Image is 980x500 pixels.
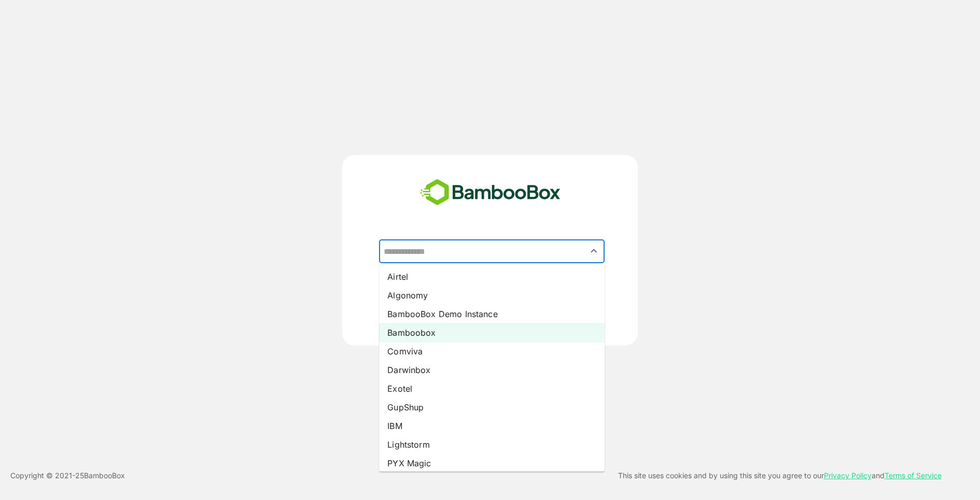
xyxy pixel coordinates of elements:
[10,469,125,482] p: Copyright © 2021- 25 BambooBox
[379,361,605,379] li: Darwinbox
[379,398,605,417] li: GupShup
[379,286,605,305] li: Algonomy
[379,267,605,286] li: Airtel
[824,471,872,480] a: Privacy Policy
[379,305,605,323] li: BambooBox Demo Instance
[587,244,601,258] button: Close
[379,454,605,473] li: PYX Magic
[414,176,566,210] img: bamboobox
[618,469,942,482] p: This site uses cookies and by using this site you agree to our and
[379,435,605,454] li: Lightstorm
[885,471,942,480] a: Terms of Service
[379,323,605,342] li: Bamboobox
[379,417,605,435] li: IBM
[379,379,605,398] li: Exotel
[379,342,605,361] li: Comviva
